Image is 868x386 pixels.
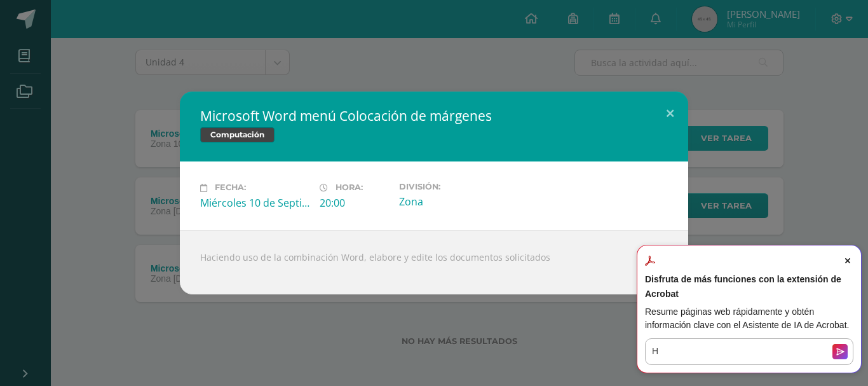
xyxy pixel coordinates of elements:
div: 20:00 [320,196,389,210]
span: Fecha: [215,183,246,193]
label: División: [399,182,508,191]
button: Close (Esc) [652,92,688,135]
span: Computación [200,127,275,142]
div: Haciendo uso de la combinación Word, elabore y edite los documentos solicitados [180,230,688,294]
h2: Microsoft Word menú Colocación de márgenes [200,107,668,125]
div: Zona [399,195,508,209]
span: Hora: [336,183,363,193]
div: Miércoles 10 de Septiembre [200,196,309,210]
